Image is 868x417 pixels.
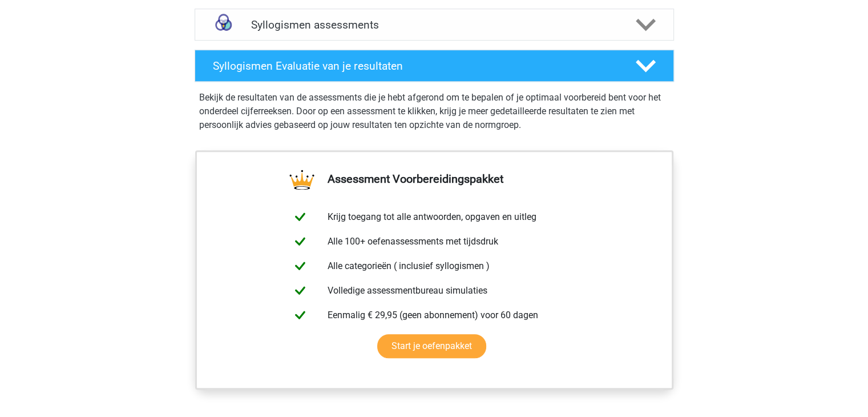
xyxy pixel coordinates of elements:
[190,9,679,41] a: assessments Syllogismen assessments
[213,59,617,73] h4: Syllogismen Evaluatie van je resultaten
[199,91,669,132] p: Bekijk de resultaten van de assessments die je hebt afgerond om te bepalen of je optimaal voorber...
[209,10,238,39] img: syllogismen assessments
[251,18,617,31] h4: Syllogismen assessments
[377,334,486,358] a: Start je oefenpakket
[190,50,679,82] a: Syllogismen Evaluatie van je resultaten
